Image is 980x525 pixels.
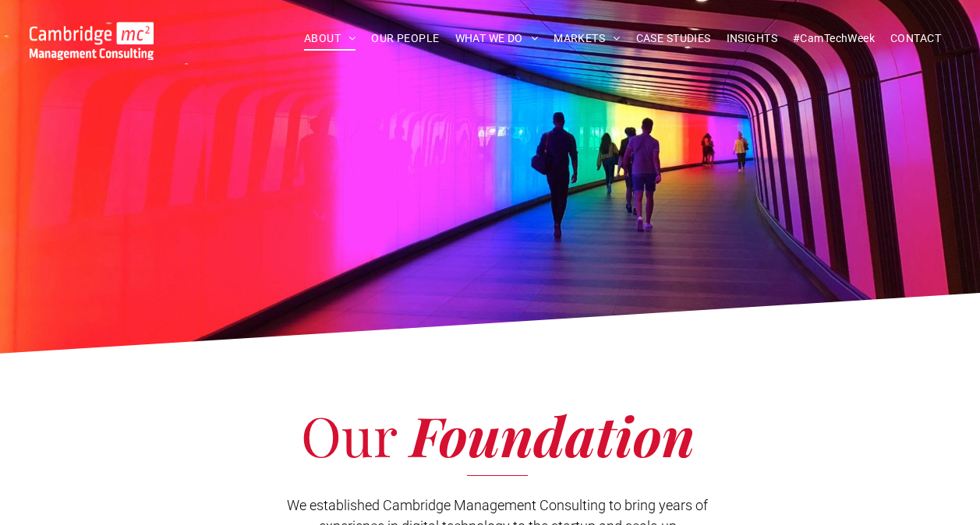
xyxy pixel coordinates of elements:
[363,26,447,51] a: OUR PEOPLE
[30,22,154,60] img: Cambridge MC Logo
[546,26,628,51] a: MARKETS
[719,26,785,51] a: INSIGHTS
[628,26,719,51] a: CASE STUDIES
[30,24,154,41] a: Your Business Transformed | Cambridge Management Consulting
[301,398,397,471] span: Our
[410,398,695,471] span: Foundation
[448,26,547,51] a: WHAT WE DO
[785,26,883,51] a: #CamTechWeek
[883,26,949,51] a: CONTACT
[296,26,364,51] a: ABOUT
